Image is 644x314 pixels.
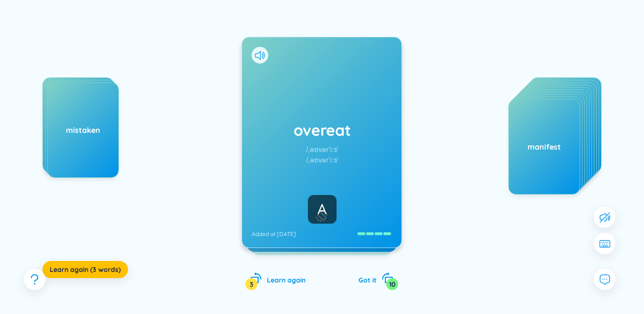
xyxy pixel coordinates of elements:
[42,261,128,278] button: Learn again (3 words)
[306,155,338,165] div: /ˌəʊvərˈiːt/
[386,278,398,290] div: 10
[381,272,393,284] span: rotate-right
[359,276,377,284] span: Got it
[48,125,118,135] div: mistaken
[29,273,41,285] span: question
[308,195,337,224] span: A
[45,122,116,133] div: metaphysical
[24,269,45,290] button: question
[50,265,121,274] span: Learn again (3 words)
[43,120,114,130] div: [MEDICAL_DATA]
[245,278,257,290] div: 3
[509,141,580,152] div: manifest
[250,272,262,284] span: rotate-left
[267,276,306,284] span: Learn again
[252,230,296,238] div: Added at [DATE]
[306,144,338,155] div: /ˌəʊvərˈiːt/
[252,119,392,141] h1: overeat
